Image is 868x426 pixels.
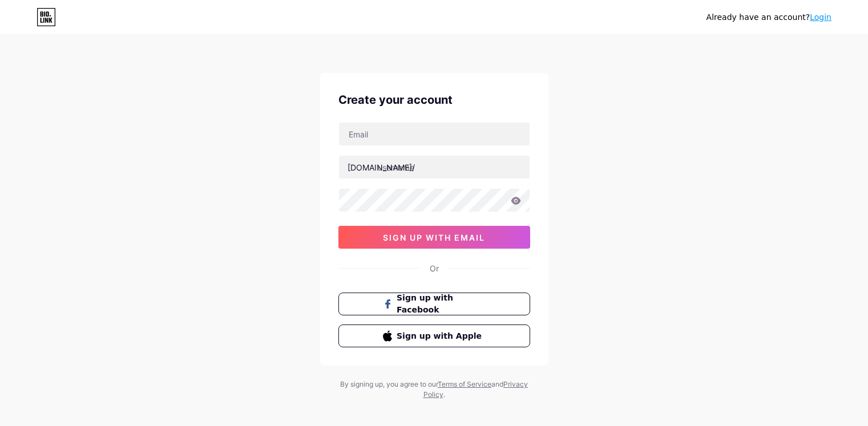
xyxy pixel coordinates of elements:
div: Already have an account? [706,11,831,23]
div: Or [430,262,439,274]
span: Sign up with Apple [397,330,485,342]
div: By signing up, you agree to our and . [337,379,531,400]
button: sign up with email [338,226,530,249]
div: [DOMAIN_NAME]/ [348,161,415,173]
span: sign up with email [383,233,485,242]
a: Terms of Service [438,380,491,388]
button: Sign up with Apple [338,324,530,347]
span: Sign up with Facebook [397,292,485,316]
button: Sign up with Facebook [338,293,530,315]
div: Create your account [338,91,530,108]
a: Login [810,13,831,22]
input: username [339,156,530,178]
input: Email [339,123,530,145]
